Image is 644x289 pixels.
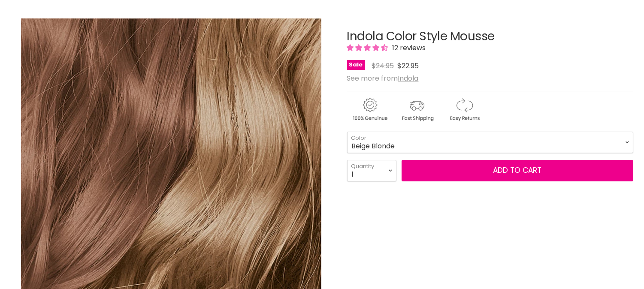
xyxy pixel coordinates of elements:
img: returns.gif [441,96,487,123]
select: Quantity [347,160,396,181]
span: $24.95 [372,61,394,71]
button: Add to cart [402,160,633,181]
span: Add to cart [493,165,541,175]
h1: Indola Color Style Mousse [347,30,633,43]
img: shipping.gif [394,96,440,123]
img: genuine.gif [347,96,393,123]
span: Sale [347,60,365,70]
span: 12 reviews [390,43,426,53]
span: See more from [347,73,419,83]
a: Indola [398,73,419,83]
span: 4.33 stars [347,43,390,53]
span: $22.95 [398,61,419,71]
